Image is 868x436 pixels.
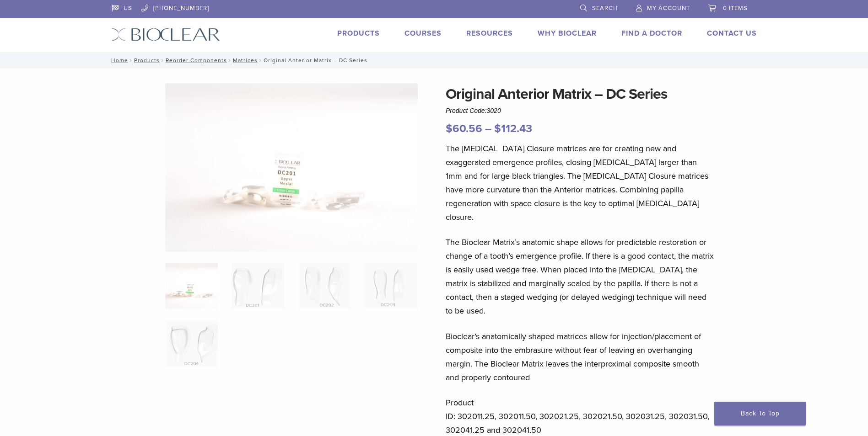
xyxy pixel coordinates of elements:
span: / [160,58,166,63]
a: Resources [466,29,513,38]
span: / [258,58,264,63]
span: 0 items [723,5,748,12]
bdi: 112.43 [494,122,532,135]
span: / [128,58,134,63]
a: Reorder Components [166,57,227,64]
img: Original Anterior Matrix - DC Series - Image 2 [232,263,284,309]
h1: Original Anterior Matrix – DC Series [446,83,715,105]
nav: Original Anterior Matrix – DC Series [105,52,764,69]
a: Back To Top [714,402,806,425]
span: – [485,122,491,135]
span: / [227,58,233,63]
p: The Bioclear Matrix’s anatomic shape allows for predictable restoration or change of a tooth’s em... [446,235,715,318]
bdi: 60.56 [446,122,482,135]
img: Original Anterior Matrix - DC Series - Image 3 [298,263,351,309]
span: My Account [647,5,690,12]
a: Products [337,29,380,38]
a: Home [108,57,128,64]
span: Product Code: [446,107,501,114]
a: Matrices [233,57,258,64]
span: Search [592,5,618,12]
span: $ [446,122,453,135]
p: The [MEDICAL_DATA] Closure matrices are for creating new and exaggerated emergence profiles, clos... [446,142,715,224]
img: Anterior-Original-DC-Series-Matrices-324x324.jpg [165,263,218,309]
span: 3020 [487,107,501,114]
a: Courses [404,29,442,38]
img: Original Anterior Matrix - DC Series - Image 5 [165,321,218,367]
a: Why Bioclear [538,29,597,38]
a: Contact Us [707,29,757,38]
img: Anterior Original DC Series Matrices [165,83,418,252]
p: Bioclear’s anatomically shaped matrices allow for injection/placement of composite into the embra... [446,330,715,384]
img: Bioclear [112,28,220,41]
a: Find A Doctor [621,29,682,38]
a: Products [134,57,160,64]
img: Original Anterior Matrix - DC Series - Image 4 [365,263,417,309]
span: $ [494,122,501,135]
